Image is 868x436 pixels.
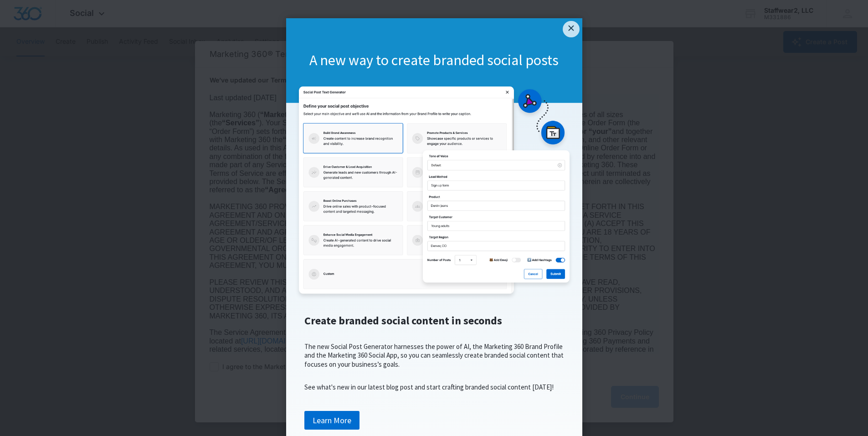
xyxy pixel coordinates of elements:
span: The new Social Post Generator harnesses the power of AI, the Marketing 360 Brand Profile and the ... [304,342,564,369]
span: Create branded social content in seconds [304,313,502,328]
span: See what's new in our latest blog post and start crafting branded social content [DATE]! [304,383,554,391]
h1: A new way to create branded social posts [286,51,582,70]
a: Close modal [563,21,579,37]
a: Learn More [304,411,360,430]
